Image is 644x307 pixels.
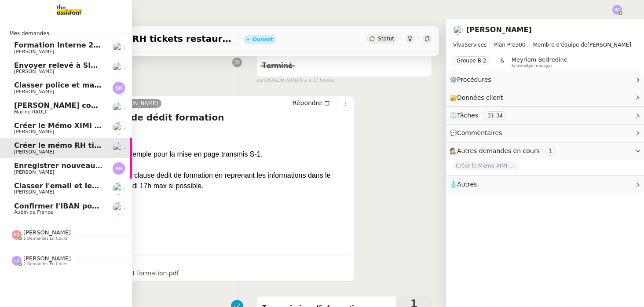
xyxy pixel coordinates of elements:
[113,122,125,135] img: users%2FIoBAolhPL9cNaVKpLOfSBrcGcwi2%2Favatar%2F50a6465f-3fe2-4509-b080-1d8d3f65d641
[457,112,478,119] span: Tâches
[446,107,644,124] div: ⏲️Tâches 31:34
[48,268,179,278] div: MEMO RH_Clause de dedit formation.pdf
[512,56,567,63] span: Meyriam Bedredine
[12,256,22,266] img: svg
[262,62,293,70] span: Terminé
[46,202,350,212] div: D'avance merci.
[113,162,125,175] img: svg
[453,40,637,49] span: [PERSON_NAME]
[446,71,644,88] div: ⚙️Procédures
[14,141,160,150] span: Créer le mémo RH tickets restaurant
[46,111,350,124] h4: Mémo RH clause de dédit formation
[252,37,273,42] div: Ouvert
[14,89,54,95] span: [PERSON_NAME]
[457,76,491,83] span: Procédures
[14,101,214,110] span: [PERSON_NAME] contrat d'archi sur site de l'ordre
[14,169,54,175] span: [PERSON_NAME]
[46,34,237,43] span: Créer le mémo RH tickets restaurant
[14,69,54,74] span: [PERSON_NAME]
[446,176,644,193] div: 🧴Autres
[14,49,54,55] span: [PERSON_NAME]
[300,77,334,84] span: il y a 17 heures
[46,170,350,191] div: Merci de créer le Mémo RH clause dédit de formation en reprenant les informations dans le documen...
[545,147,556,156] nz-tag: 1
[14,209,53,215] span: Aubin de France
[512,63,553,68] span: Knowledge manager
[446,143,644,160] div: 🕵️Autres demandes en cours 1
[450,181,477,188] span: 🧴
[113,183,125,195] img: users%2FNmPW3RcGagVdwlUj0SIRjiM8zA23%2Favatar%2Fb3e8f68e-88d8-429d-a2bd-00fb6f2d12db
[12,230,22,240] img: svg
[114,100,158,106] span: [PERSON_NAME]
[23,229,71,236] span: [PERSON_NAME]
[23,236,67,241] span: 1 demandes en cours
[453,25,463,35] img: users%2FIoBAolhPL9cNaVKpLOfSBrcGcwi2%2Favatar%2F50a6465f-3fe2-4509-b080-1d8d3f65d641
[450,129,506,136] span: 💬
[512,56,567,68] app-user-label: Knowledge manager
[14,109,47,115] span: Marine RAULT
[450,75,495,85] span: ⚙️
[14,182,128,190] span: Classer l'email et les fichiers
[14,81,162,89] span: Classer police et mandat dans brokin
[256,77,334,84] small: [PERSON_NAME]
[453,56,490,65] nz-tag: Groupe B.2
[46,128,350,139] div: Bonjour,
[450,112,514,119] span: ⏲️
[466,26,532,34] a: [PERSON_NAME]
[450,93,507,103] span: 🔐
[14,202,166,210] span: Confirmer l'IBAN pour remboursement
[14,161,162,170] span: Enregistrer nouveau client et contrat
[14,189,54,195] span: [PERSON_NAME]
[113,42,125,54] img: users%2Fa6PbEmLwvGXylUqKytRPpDpAx153%2Favatar%2Ffanny.png
[533,42,588,48] span: Membre d'équipe de
[46,223,350,234] div: Bien à vous,
[446,89,644,106] div: 🔐Données client
[457,129,502,136] span: Commentaires
[516,42,526,48] span: 300
[457,181,477,188] span: Autres
[378,36,394,42] span: Statut
[113,102,125,114] img: users%2Fo4K84Ijfr6OOM0fa5Hz4riIOf4g2%2Favatar%2FChatGPT%20Image%201%20aou%CC%82t%202025%2C%2010_2...
[453,42,487,48] span: VivaServices
[500,56,504,68] span: &
[23,255,71,262] span: [PERSON_NAME]
[612,5,622,15] img: svg
[113,62,125,74] img: users%2FWH1OB8fxGAgLOjAz1TtlPPgOcGL2%2Favatar%2F32e28291-4026-4208-b892-04f74488d877
[450,147,560,154] span: 🕵️
[453,161,519,170] span: Créer le Mémo XIMI « Ma première facturation »
[484,111,506,120] nz-tag: 31:34
[256,77,264,84] span: par
[46,149,350,160] div: Le mémo RH reprendre l'exemple pour la mise en page transmis S-1.
[446,124,644,142] div: 💬Commentaires
[4,29,55,38] span: Mes demandes
[113,142,125,154] img: users%2FIoBAolhPL9cNaVKpLOfSBrcGcwi2%2Favatar%2F50a6465f-3fe2-4509-b080-1d8d3f65d641
[113,202,125,215] img: users%2FSclkIUIAuBOhhDrbgjtrSikBoD03%2Favatar%2F48cbc63d-a03d-4817-b5bf-7f7aeed5f2a9
[23,262,67,267] span: 2 demandes en cours
[293,99,322,107] span: Répondre
[113,82,125,94] img: svg
[14,61,185,69] span: Envoyer relevé à SIP pour [PERSON_NAME]
[457,94,503,101] span: Données client
[494,42,515,48] span: Plan Pro
[14,149,54,155] span: [PERSON_NAME]
[289,98,333,108] button: Répondre
[457,147,540,154] span: Autres demandes en cours
[14,129,54,135] span: [PERSON_NAME]
[14,121,205,130] span: Créer le Mémo XIMI « Ma première facturation »
[14,41,167,49] span: Formation Interne 2 - [PERSON_NAME]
